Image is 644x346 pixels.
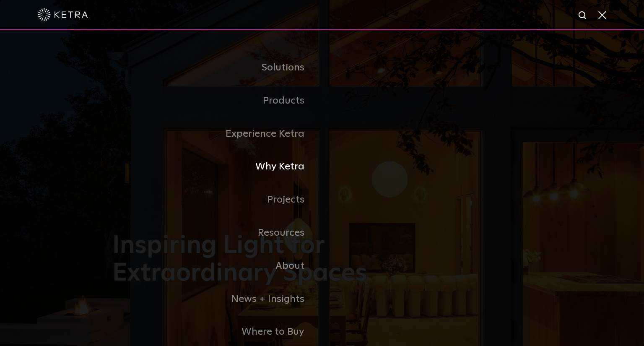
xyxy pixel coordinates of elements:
a: Products [112,84,322,117]
a: Solutions [112,51,322,84]
img: search icon [578,10,588,21]
a: News + Insights [112,283,322,316]
a: Why Ketra [112,150,322,183]
a: About [112,250,322,283]
img: ketra-logo-2019-white [38,8,88,21]
a: Experience Ketra [112,117,322,151]
a: Projects [112,183,322,216]
a: Resources [112,216,322,250]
